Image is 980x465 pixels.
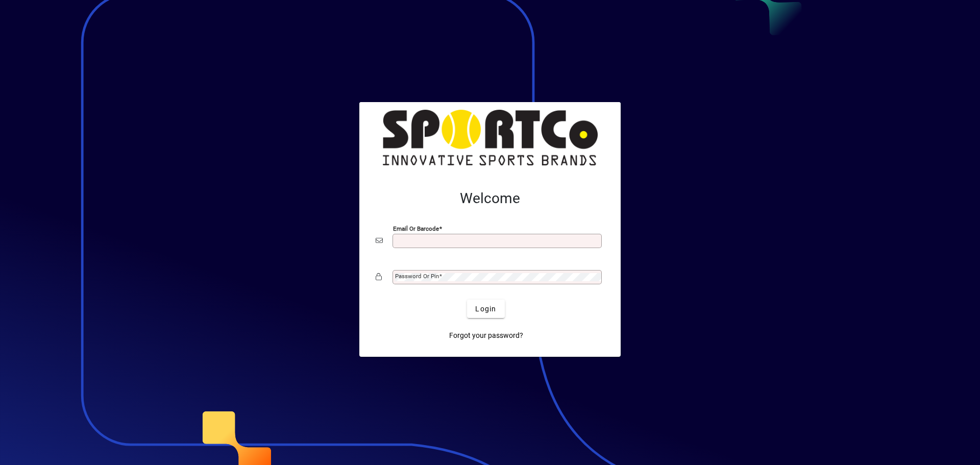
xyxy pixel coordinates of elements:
[467,300,504,318] button: Login
[449,330,523,341] span: Forgot your password?
[475,304,496,314] span: Login
[395,273,439,280] mat-label: Password or Pin
[376,190,604,207] h2: Welcome
[393,225,439,232] mat-label: Email or Barcode
[445,326,527,345] a: Forgot your password?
